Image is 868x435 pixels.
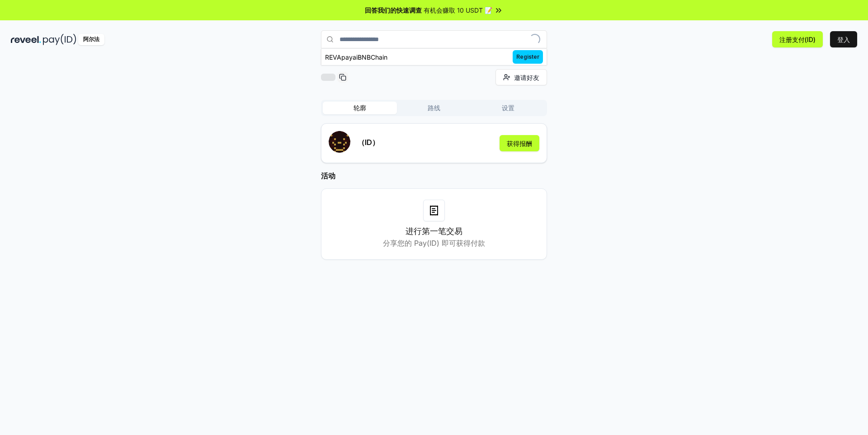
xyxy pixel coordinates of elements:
[365,6,422,14] font: 回答我们的快速调查
[325,52,387,62] div: REVApayaiBNBChain
[11,34,41,45] img: 揭示黑暗
[424,6,492,14] font: 有机会赚取 10 USDT 📝
[502,104,514,112] font: 设置
[772,31,823,47] button: 注册支付(ID)
[507,140,532,147] font: 获得报酬
[830,31,857,47] button: 登入
[495,69,547,85] button: 邀请好友
[83,36,99,42] font: 阿尔法
[358,138,379,147] font: （ID）
[43,34,76,45] img: 付款编号
[383,239,485,248] font: 分享您的 Pay(ID) 即可获得付款
[321,49,547,65] button: REVApayaiBNBChainRegister
[321,171,335,180] font: 活动
[406,226,462,236] font: 进行第一笔交易
[428,104,440,112] font: 路线
[354,104,366,112] font: 轮廓
[514,74,539,81] font: 邀请好友
[779,36,816,43] font: 注册支付(ID)
[500,135,539,151] button: 获得报酬
[837,36,850,43] font: 登入
[513,50,543,64] span: Register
